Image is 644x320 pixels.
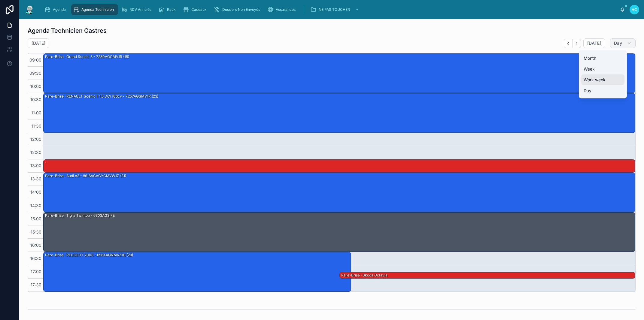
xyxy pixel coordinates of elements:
a: NE PAS TOUCHER [308,4,362,15]
span: NE PAS TOUCHER [319,7,350,12]
span: Rack [167,7,176,12]
a: Dossiers Non Envoyés [212,4,264,15]
div: · [44,160,47,165]
span: 15:30 [29,229,43,234]
div: Pare-Brise · Skoda octavia [341,273,388,278]
div: Pare-Brise · RENAULT Scénic II 1.5 dCi 106cv - 7257AGSMV1R (23) [44,93,635,132]
span: 12:30 [29,150,43,155]
button: Next [573,39,581,48]
span: 09:00 [28,57,43,62]
button: Back [564,39,573,48]
span: Day [584,88,591,94]
a: RDV Annulés [119,4,156,15]
a: Cadeaux [181,4,211,15]
span: Cadeaux [191,7,207,12]
span: Day [614,41,622,46]
span: 13:00 [29,163,43,168]
h2: [DATE] [32,40,45,46]
div: Pare-Brise · PEUGEOT 2008 - 6564AGNMVZ1B (28) [44,252,134,258]
span: 11:30 [30,123,43,128]
span: Agenda [53,7,66,12]
a: Assurances [266,4,300,15]
span: [DATE] [587,41,601,46]
span: Dossiers Non Envoyés [222,7,260,12]
span: Assurances [276,7,296,12]
div: Pare-Brise · audi A3 - 8616AGAGYCMVW1Z (31) [44,173,635,212]
span: 17:00 [29,269,43,274]
span: AC [632,7,637,12]
button: Month [581,53,624,64]
div: · [44,160,635,172]
div: Pare-Brise · Tigra twintop - 6303AGS FE [44,213,635,252]
button: Week [581,64,624,74]
div: Pare-Brise · PEUGEOT 2008 - 6564AGNMVZ1B (28) [44,252,351,291]
img: App logo [24,5,35,14]
button: Work week [581,74,624,85]
div: Pare-Brise · audi A3 - 8616AGAGYCMVW1Z (31) [44,173,127,179]
span: 11:00 [30,110,43,115]
span: 17:30 [29,282,43,287]
span: 10:30 [29,97,43,102]
span: 12:00 [29,137,43,142]
button: Day [581,85,624,96]
div: scrollable content [40,3,620,16]
a: Agenda Technicien [71,4,118,15]
span: Agenda Technicien [81,7,114,12]
div: Pare-Brise · grand Scenic 3 - 7280AGCMV1R (18) [44,54,130,59]
button: [DATE] [583,38,605,48]
div: Pare-Brise · grand Scenic 3 - 7280AGCMV1R (18) [44,54,635,93]
span: 16:00 [29,243,43,248]
span: Week [584,66,595,72]
span: 16:30 [29,256,43,261]
span: 09:30 [28,71,43,76]
span: RDV Annulés [129,7,151,12]
div: Pare-Brise · Tigra twintop - 6303AGS FE [44,213,115,218]
span: 15:00 [29,216,43,221]
span: Work week [584,77,606,83]
span: 14:00 [29,189,43,195]
button: Day [610,38,636,48]
div: Pare-Brise · RENAULT Scénic II 1.5 dCi 106cv - 7257AGSMV1R (23) [44,94,159,99]
span: Month [584,55,596,61]
span: 14:30 [29,203,43,208]
a: Agenda [43,4,70,15]
h1: Agenda Technicien Castres [28,26,107,35]
span: 10:00 [29,84,43,89]
div: Pare-Brise · Skoda octavia [340,272,635,278]
span: 13:30 [29,176,43,181]
a: Rack [157,4,180,15]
